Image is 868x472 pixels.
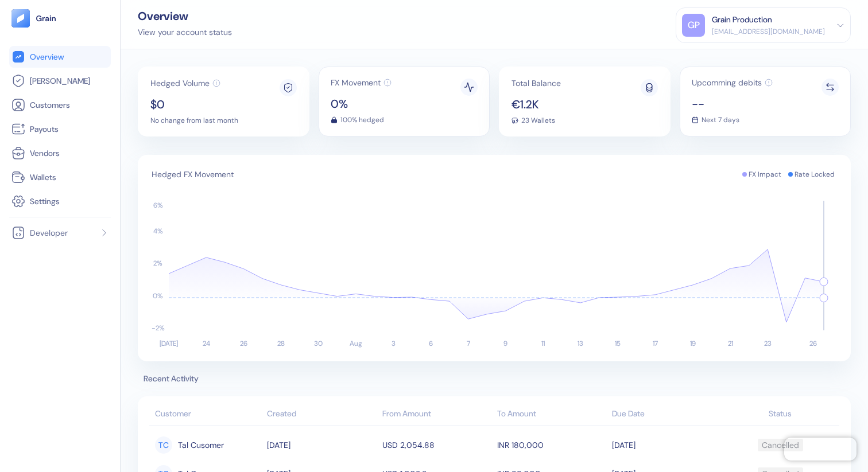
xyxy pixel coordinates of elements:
text: 19 [690,339,696,348]
text: [DATE] [160,339,178,348]
text: 9 [503,339,507,348]
span: Customers [30,99,70,111]
div: [EMAIL_ADDRESS][DOMAIN_NAME] [712,26,825,37]
td: [DATE] [609,431,724,459]
span: Overview [30,51,64,63]
th: From Amount [379,403,494,426]
a: Customers [11,98,108,112]
span: Recent Activity [138,373,851,385]
span: [PERSON_NAME] [30,75,90,87]
span: 23 Wallets [521,117,555,124]
span: Next 7 days [702,116,739,123]
text: 30 [314,339,323,348]
th: Created [264,403,379,426]
text: 6 [429,339,433,348]
text: 17 [653,339,658,348]
td: [DATE] [264,431,379,459]
text: -2 % [152,323,165,333]
span: FX Movement [331,79,381,87]
text: 15 [615,339,621,348]
div: View your account status [138,26,232,38]
span: Wallets [30,171,56,183]
span: No change from last month [150,117,238,124]
span: Payouts [30,123,59,135]
span: Settings [30,196,60,207]
text: 11 [541,339,545,348]
span: Upcomming debits [692,79,762,87]
text: Aug [350,339,362,348]
div: Grain Production [712,14,772,26]
a: [PERSON_NAME] [11,74,108,88]
img: logo [36,14,57,22]
span: 0% [331,98,392,110]
text: 13 [578,339,583,348]
text: 4 % [153,227,163,236]
span: Total Balance [511,79,561,87]
a: Settings [11,194,108,208]
div: GP [682,14,705,37]
span: Hedged Volume [150,79,210,87]
div: Overview [138,10,232,22]
span: Vendors [30,147,60,159]
th: Customer [149,403,264,426]
span: €1.2K [511,99,561,110]
th: To Amount [494,403,609,426]
a: Wallets [11,170,108,184]
a: Overview [11,50,108,64]
span: Rate Locked [795,170,835,179]
text: 7 [467,339,470,348]
a: Vendors [11,146,108,160]
div: TC [155,436,172,454]
div: Status [727,408,834,420]
text: 23 [764,339,772,348]
td: USD 2,054.88 [379,431,494,459]
text: 28 [277,339,285,348]
th: Due Date [609,403,724,426]
text: 21 [728,339,733,348]
span: Hedged FX Movement [152,169,234,180]
text: 24 [203,339,210,348]
span: Developer [30,227,68,239]
text: 26 [809,339,817,348]
div: Cancelled [762,435,799,455]
span: 100% hedged [340,116,384,123]
span: $0 [150,99,238,110]
td: INR 180,000 [494,431,609,459]
span: Tal Cusomer [178,435,224,455]
text: 3 [392,339,396,348]
text: 26 [240,339,247,348]
text: 0 % [153,291,163,301]
a: Payouts [11,122,108,136]
text: 2 % [153,259,162,268]
span: -- [692,98,773,110]
img: logo-tablet-V2.svg [11,9,30,28]
iframe: Chatra live chat [784,438,857,461]
text: 6 % [153,201,163,210]
span: FX Impact [749,170,781,179]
